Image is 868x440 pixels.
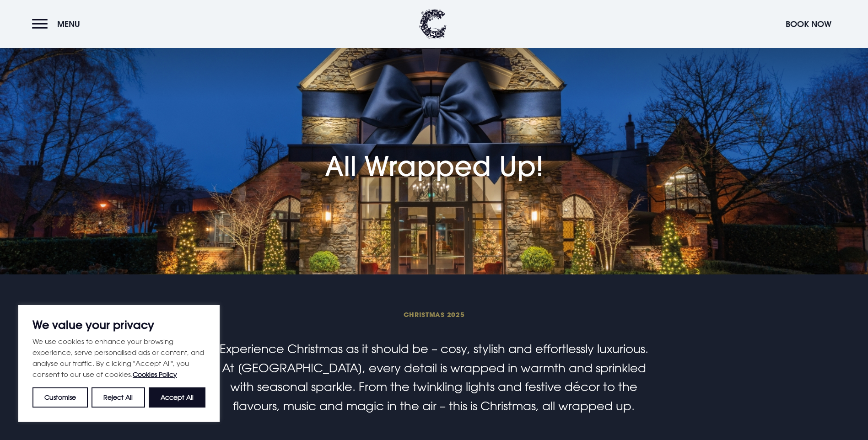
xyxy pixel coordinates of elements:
[216,310,652,319] span: Christmas 2025
[781,14,836,34] button: Book Now
[216,339,652,415] p: Experience Christmas as it should be – cosy, stylish and effortlessly luxurious. At [GEOGRAPHIC_D...
[32,336,205,380] p: We use cookies to enhance your browsing experience, serve personalised ads or content, and analys...
[32,319,205,330] p: We value your privacy
[419,9,447,39] img: Clandeboye Lodge
[18,305,220,422] div: We value your privacy
[32,387,88,408] button: Customise
[133,370,177,378] a: Cookies Policy
[149,387,205,408] button: Accept All
[32,14,85,34] button: Menu
[57,19,80,29] span: Menu
[325,97,544,182] h1: All Wrapped Up!
[92,387,145,408] button: Reject All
